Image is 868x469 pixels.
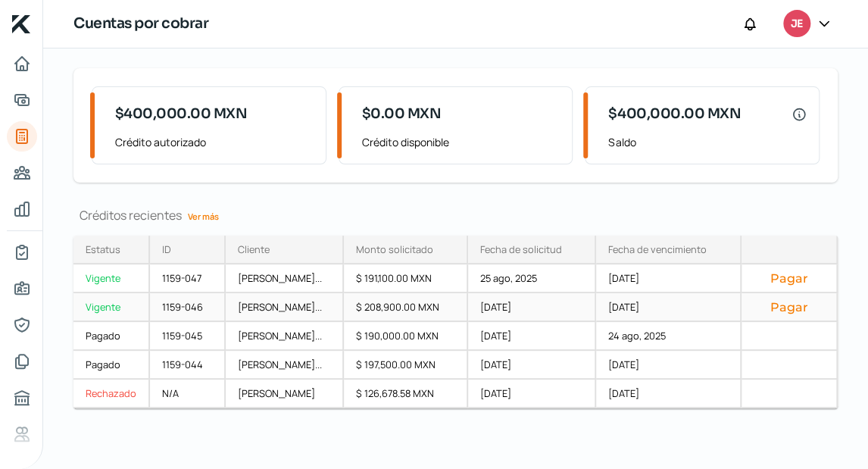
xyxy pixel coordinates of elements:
span: Crédito autorizado [115,133,314,152]
div: 1159-046 [150,293,226,322]
span: Crédito disponible [362,133,560,152]
a: Información general [7,274,37,304]
a: Mis finanzas [7,194,37,224]
div: $ 191,100.00 MXN [344,264,468,293]
div: 1159-047 [150,264,226,293]
a: Inicio [7,48,37,79]
div: [DATE] [468,351,597,380]
a: Pagado [73,351,150,380]
div: [DATE] [596,293,742,322]
div: [DATE] [468,293,597,322]
div: [PERSON_NAME]... [226,351,345,380]
a: Pagado [73,322,150,351]
a: Mi contrato [7,237,37,267]
div: [DATE] [596,264,742,293]
a: Buró de crédito [7,383,37,413]
a: Vigente [73,293,150,322]
div: [DATE] [596,351,742,380]
div: $ 197,500.00 MXN [344,351,468,380]
div: Monto solicitado [356,242,433,256]
a: Tus créditos [7,121,37,152]
div: [PERSON_NAME]... [226,264,345,293]
div: [DATE] [596,380,742,408]
button: Pagar [754,299,825,314]
span: $400,000.00 MXN [115,104,248,124]
a: Ver más [182,205,225,228]
div: Fecha de solicitud [480,242,562,256]
a: Documentos [7,346,37,377]
div: 1159-045 [150,322,226,351]
div: N/A [150,380,226,408]
div: [DATE] [468,380,597,408]
a: Vigente [73,264,150,293]
div: $ 126,678.58 MXN [344,380,468,408]
div: Estatus [86,242,120,256]
div: Créditos recientes [73,207,838,224]
div: 25 ago, 2025 [468,264,597,293]
a: Rechazado [73,380,150,408]
button: Pagar [754,270,825,286]
span: $400,000.00 MXN [608,104,741,124]
a: Representantes [7,310,37,340]
div: [PERSON_NAME]... [226,322,345,351]
div: 24 ago, 2025 [596,322,742,351]
div: [DATE] [468,322,597,351]
div: Fecha de vencimiento [608,242,707,256]
span: JE [791,15,802,33]
div: [PERSON_NAME]... [226,293,345,322]
span: $0.00 MXN [362,104,442,124]
div: [PERSON_NAME] [226,380,345,408]
a: Adelantar facturas [7,85,37,115]
span: Saldo [608,133,807,152]
div: 1159-044 [150,351,226,380]
div: Cliente [238,242,270,256]
a: Pago a proveedores [7,158,37,188]
h1: Cuentas por cobrar [73,13,208,35]
div: ID [162,242,171,256]
div: $ 208,900.00 MXN [344,293,468,322]
a: Referencias [7,419,37,449]
div: $ 190,000.00 MXN [344,322,468,351]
